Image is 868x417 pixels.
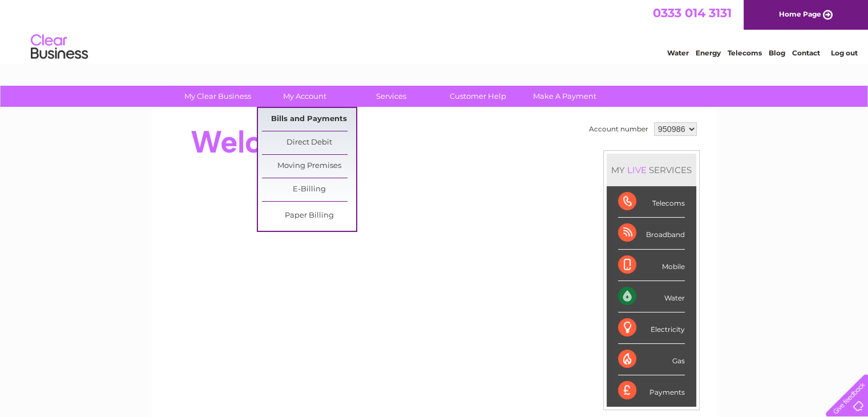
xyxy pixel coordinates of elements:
div: Electricity [618,312,685,344]
div: Telecoms [618,186,685,218]
a: Paper Billing [262,205,356,227]
a: Log out [830,49,857,57]
div: Water [618,281,685,312]
a: Bills and Payments [262,108,356,131]
a: Energy [696,49,721,57]
a: Customer Help [431,86,525,107]
div: Payments [618,375,685,406]
div: Clear Business is a trading name of Verastar Limited (registered in [GEOGRAPHIC_DATA] No. 3667643... [165,6,704,55]
a: Contact [792,49,820,57]
a: Telecoms [728,49,762,57]
a: Make A Payment [518,86,612,107]
a: Water [667,49,689,57]
td: Account number [586,119,651,139]
img: logo.png [30,30,88,65]
a: Services [344,86,438,107]
div: MY SERVICES [607,154,696,186]
a: Blog [769,49,785,57]
a: Moving Premises [262,155,356,178]
a: My Account [257,86,352,107]
a: 0333 014 3131 [653,6,732,20]
div: Mobile [618,250,685,281]
div: Gas [618,344,685,375]
div: LIVE [625,165,649,175]
a: Direct Debit [262,131,356,154]
a: E-Billing [262,178,356,201]
a: My Clear Business [171,86,265,107]
div: Broadband [618,218,685,249]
